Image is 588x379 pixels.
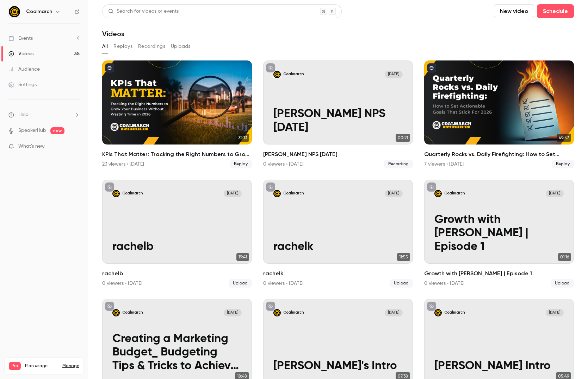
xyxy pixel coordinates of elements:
div: Events [8,35,33,42]
img: Growth with Jeff | Episode 1 [434,190,442,197]
button: unpublished [105,182,114,192]
div: Audience [8,66,40,73]
p: Coalmarch [283,72,304,77]
button: All [102,41,108,52]
span: Replay [552,160,574,168]
span: Help [18,111,29,118]
p: Coalmarch [283,191,304,196]
a: SpeakerHub [18,127,46,134]
img: rachelk [273,190,281,197]
img: rachelb [112,190,120,197]
div: 23 viewers • [DATE] [102,161,144,168]
h1: Videos [102,30,124,38]
span: Upload [229,279,252,288]
span: [DATE] [546,309,564,316]
span: new [50,127,64,134]
button: Uploads [171,41,191,52]
button: Schedule [537,4,574,18]
img: Coalmarch [9,6,20,17]
span: [DATE] [385,309,403,316]
img: Alex Intro [434,309,442,316]
span: [DATE] [546,190,564,197]
span: 49:57 [557,134,571,142]
p: [PERSON_NAME] NPS [DATE] [273,107,403,134]
img: Creating a Marketing Budget_ Budgeting Tips & Tricks to Achieve Your Business Goals [112,309,120,316]
button: Replays [113,41,132,52]
a: Jeff NPS 9.24.25Coalmarch[DATE][PERSON_NAME] NPS [DATE]00:21[PERSON_NAME] NPS [DATE]0 viewers • [... [263,60,413,168]
span: 32:13 [236,134,249,142]
button: unpublished [427,182,436,192]
p: Coalmarch [122,191,143,196]
span: 00:21 [396,134,410,142]
span: Upload [551,279,574,288]
p: rachelk [273,240,403,254]
span: Pro [9,362,21,370]
span: 19:41 [236,253,249,261]
p: Coalmarch [283,310,304,315]
li: help-dropdown-opener [8,111,80,118]
span: Recording [384,160,413,168]
div: 0 viewers • [DATE] [102,280,142,287]
span: [DATE] [224,309,242,316]
button: unpublished [266,63,275,72]
p: Growth with [PERSON_NAME] | Episode 1 [434,213,564,254]
p: [PERSON_NAME] Intro [434,359,564,373]
li: rachelk [263,180,413,288]
a: 32:13KPIs That Matter: Tracking the Right Numbers to Grow Your Business Without Wasting Time in [... [102,60,252,168]
h2: rachelk [263,269,413,278]
span: [DATE] [224,190,242,197]
iframe: Noticeable Trigger [71,143,80,150]
button: published [105,63,114,72]
h2: KPIs That Matter: Tracking the Right Numbers to Grow Your Business Without Wasting Time in [DATE] [102,150,252,159]
button: unpublished [266,182,275,192]
span: Replay [230,160,252,168]
span: 01:16 [558,253,571,261]
div: Search for videos or events [108,8,179,15]
section: Videos [102,4,574,375]
button: unpublished [427,302,436,311]
span: What's new [18,143,45,150]
a: rachelbCoalmarch[DATE]rachelb19:41rachelb0 viewers • [DATE]Upload [102,180,252,288]
span: Upload [390,279,413,288]
div: Settings [8,81,37,88]
span: Plan usage [25,363,58,369]
h2: Growth with [PERSON_NAME] | Episode 1 [424,269,574,278]
li: Jeff NPS 9.24.25 [263,60,413,168]
div: Videos [8,50,33,57]
a: Manage [62,363,79,369]
button: unpublished [266,302,275,311]
p: Coalmarch [122,310,143,315]
a: Growth with Jeff | Episode 1Coalmarch[DATE]Growth with [PERSON_NAME] | Episode 101:16Growth with ... [424,180,574,288]
h6: Coalmarch [26,8,52,15]
p: Coalmarch [444,191,465,196]
button: Recordings [138,41,165,52]
div: 0 viewers • [DATE] [424,280,464,287]
p: [PERSON_NAME]'s Intro [273,359,403,373]
button: New video [494,4,534,18]
button: unpublished [105,302,114,311]
p: rachelb [112,240,242,254]
button: published [427,63,436,72]
span: [DATE] [385,190,403,197]
span: [DATE] [385,71,403,78]
h2: Quarterly Rocks vs. Daily Firefighting: How to Set Actionable Goals That Stick For 2026 [424,150,574,159]
p: Coalmarch [444,310,465,315]
h2: rachelb [102,269,252,278]
img: Mark's Intro [273,309,281,316]
li: Quarterly Rocks vs. Daily Firefighting: How to Set Actionable Goals That Stick For 2026 [424,60,574,168]
div: 0 viewers • [DATE] [263,161,303,168]
span: 11:55 [397,253,410,261]
li: rachelb [102,180,252,288]
li: KPIs That Matter: Tracking the Right Numbers to Grow Your Business Without Wasting Time in 2026 [102,60,252,168]
a: 49:57Quarterly Rocks vs. Daily Firefighting: How to Set Actionable Goals That Stick For 20267 vie... [424,60,574,168]
div: 0 viewers • [DATE] [263,280,303,287]
div: 7 viewers • [DATE] [424,161,464,168]
h2: [PERSON_NAME] NPS [DATE] [263,150,413,159]
li: Growth with Jeff | Episode 1 [424,180,574,288]
p: Creating a Marketing Budget_ Budgeting Tips & Tricks to Achieve Your Business Goals [112,332,242,373]
a: rachelkCoalmarch[DATE]rachelk11:55rachelk0 viewers • [DATE]Upload [263,180,413,288]
img: Jeff NPS 9.24.25 [273,71,281,78]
